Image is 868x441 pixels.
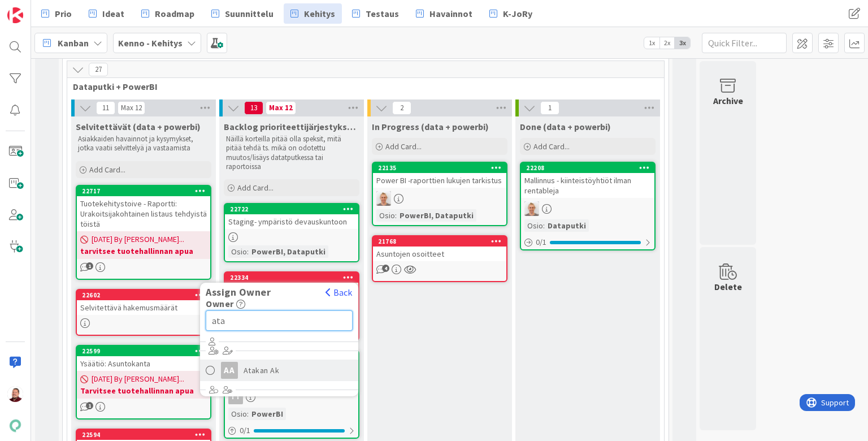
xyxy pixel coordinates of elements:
a: 22135Power BI -raporttien lukujen tarkistusPMOsio:PowerBI, Dataputki [372,162,507,226]
span: 2x [659,37,675,49]
span: Ideat [102,7,124,20]
a: AAAtakan Ak [200,360,358,381]
span: Dataputki + PowerBI [73,81,650,92]
div: Mallinnus - kiinteistöyhtiöt ilman rentableja [521,173,654,198]
span: 27 [89,63,108,76]
div: 22594 [82,431,210,439]
div: Delete [714,280,742,293]
div: 22334Assign OwnerBackOwnerAAAtakan AkSopimukset-raporttisivulla väärä teksti [225,273,358,308]
span: 13 [244,101,263,115]
div: 22594 [77,430,210,440]
div: 22717Tuotekehitystoive - Raportti: Urakoitsijakohtainen listaus tehdyistä töistä [77,186,210,231]
span: Selvitettävät (data + powerbi) [76,121,201,132]
span: Done (data + powerbi) [520,121,611,132]
div: PM [521,201,654,216]
div: 22135 [378,164,506,172]
div: 22334Assign OwnerBackOwnerAAAtakan Ak [225,273,358,283]
span: 1 [540,101,559,115]
a: 22208Mallinnus - kiinteistöyhtiöt ilman rentablejaPMOsio:Dataputki0/1 [520,162,656,250]
span: Assign Owner [200,287,276,298]
div: AA [221,362,238,379]
a: Roadmap [134,3,201,24]
div: Osio [376,209,395,222]
div: 22334 [230,274,358,282]
span: 1 [86,402,93,409]
div: 21768 [373,236,506,247]
img: PM [524,201,539,216]
div: 22717 [82,187,210,195]
span: Kanban [58,36,89,50]
span: Suunnittelu [225,7,274,20]
span: Roadmap [155,7,194,20]
div: Asuntojen osoitteet [373,247,506,261]
div: 22135 [373,163,506,173]
div: Selvitettävä hakemusmäärät [77,300,210,315]
div: 21768Asuntojen osoitteet [373,236,506,261]
span: Support [21,2,49,15]
span: : [543,219,545,232]
a: Testaus [345,3,406,24]
a: 22334Assign OwnerBackOwnerAAAtakan AkSopimukset-raporttisivulla väärä tekstiOsio:PowerBI [224,271,359,341]
span: 11 [96,101,115,115]
div: 22599 [77,346,210,356]
span: Atakan Ak [244,362,280,379]
a: 22602Selvitettävä hakemusmäärät [76,289,211,336]
input: Quick Filter... [702,33,787,53]
a: Kehitys [284,3,342,24]
div: 22208Mallinnus - kiinteistöyhtiöt ilman rentableja [521,163,654,198]
button: Back [325,286,353,299]
div: Max 12 [121,105,142,111]
div: PowerBI, Dataputki [249,245,328,258]
a: 22722Staging- ympäristö devauskuntoonOsio:PowerBI, Dataputki [224,203,359,262]
a: 22599Ysäätiö: Asuntokanta[DATE] By [PERSON_NAME]...Tarvitsee tuotehallinnan apua [76,345,211,420]
div: 22602 [77,290,210,300]
div: 22602 [82,291,210,299]
div: Staging- ympäristö devauskuntoon [225,214,358,229]
div: 22717 [77,186,210,196]
div: 0/1 [225,423,358,438]
a: K-JoRy [483,3,539,24]
div: 22722 [225,204,358,214]
div: 22208 [521,163,654,173]
div: 22208 [526,164,654,172]
span: : [247,408,249,420]
span: 0 / 1 [240,425,250,436]
span: Havainnot [429,7,472,20]
div: 22599 [82,347,210,355]
span: Prio [55,7,72,20]
a: 22717Tuotekehitystoive - Raportti: Urakoitsijakohtainen listaus tehdyistä töistä[DATE] By [PERSON... [76,185,211,280]
span: Add Card... [237,183,274,193]
div: 22722 [230,205,358,213]
img: PM [376,191,391,206]
div: 21768 [378,237,506,245]
span: 2 [392,101,411,115]
span: : [395,209,397,222]
span: 4 [382,265,389,272]
span: Kehitys [304,7,335,20]
span: Add Card... [533,141,570,152]
span: Add Card... [89,165,125,175]
span: 1 [86,262,93,270]
a: Prio [34,3,79,24]
b: tarvitsee tuotehallinnan apua [80,245,207,257]
div: Ysäätiö: Asuntokanta [77,356,210,371]
span: K-JoRy [503,7,532,20]
span: Backlog prioriteettijärjestyksessä (data + powerbi) [224,121,359,132]
span: In Progress (data + powerbi) [372,121,489,132]
a: Ideat [82,3,131,24]
p: Asiakkaiden havainnot ja kysymykset, jotka vaatii selvittelyä ja vastaamista [78,135,209,153]
span: [DATE] By [PERSON_NAME]... [92,373,184,385]
a: 21768Asuntojen osoitteet [372,235,507,282]
div: Osio [524,219,543,232]
div: 22599Ysäätiö: Asuntokanta [77,346,210,371]
span: 1x [644,37,659,49]
span: 3x [675,37,690,49]
a: Suunnittelu [205,3,280,24]
div: Osio [228,245,247,258]
div: 22135Power BI -raporttien lukujen tarkistus [373,163,506,188]
a: Havainnot [409,3,479,24]
span: Add Card... [385,141,422,152]
img: Visit kanbanzone.com [7,7,23,23]
span: 0 / 1 [536,236,546,248]
div: 22602Selvitettävä hakemusmäärät [77,290,210,315]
